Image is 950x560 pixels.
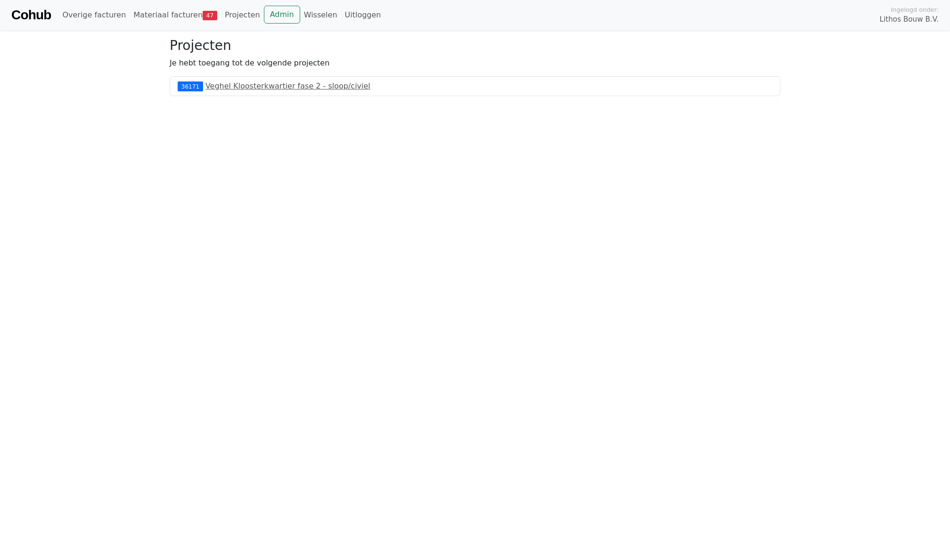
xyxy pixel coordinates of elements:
a: Uitloggen [341,6,385,24]
a: Materiaal facturen47 [130,6,221,24]
span: Ingelogd onder: [891,5,939,14]
p: Je hebt toegang tot de volgende projecten [170,57,780,69]
h3: Projecten [170,38,780,54]
a: Projecten [221,6,264,24]
a: Cohub [11,4,51,26]
a: Admin [264,6,300,24]
a: Wisselen [300,6,341,24]
span: 47 [203,11,217,20]
div: 36171 [178,81,203,91]
span: Lithos Bouw B.V. [880,14,939,25]
a: Veghel Kloosterkwartier fase 2 - sloop/civiel [205,81,370,90]
a: Overige facturen [58,6,130,24]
